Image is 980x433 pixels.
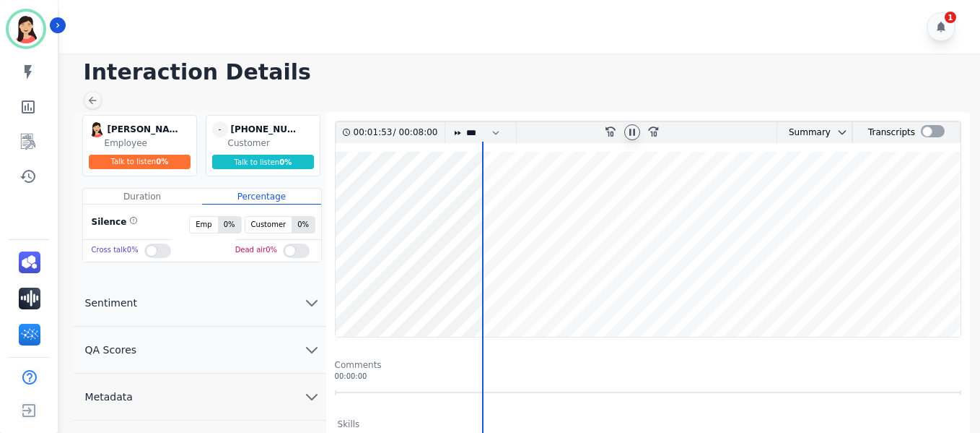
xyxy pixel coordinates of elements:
span: Customer [245,217,292,233]
div: Dead air 0 % [235,240,277,261]
div: Customer [228,137,317,149]
div: 00:00:00 [335,371,961,382]
span: - [212,121,228,137]
span: Metadata [74,390,144,404]
div: Cross talk 0 % [92,240,139,261]
div: Comments [335,359,961,371]
span: Sentiment [74,296,149,310]
span: 0 % [156,158,168,166]
div: Talk to listen [212,155,315,169]
div: 00:01:53 [354,122,393,143]
span: 0 % [218,217,241,233]
div: Percentage [202,189,321,205]
div: 1 [945,12,956,23]
div: Transcripts [868,122,915,143]
span: 0 % [292,217,315,233]
span: Emp [190,217,217,233]
svg: chevron down [303,294,320,312]
div: Duration [83,189,202,205]
svg: chevron down [836,127,848,138]
span: 0 % [279,158,292,166]
div: [PHONE_NUMBER] [231,121,303,137]
button: Sentiment chevron down [74,280,326,327]
div: [PERSON_NAME] [108,121,180,137]
div: Summary [777,122,831,143]
h1: Interaction Details [84,59,966,85]
button: chevron down [831,127,848,138]
svg: chevron down [303,341,320,359]
div: Talk to listen [89,155,191,169]
button: QA Scores chevron down [74,327,326,374]
button: Metadata chevron down [74,374,326,421]
img: Bordered avatar [9,12,43,46]
div: Skills [338,419,360,430]
div: Silence [89,216,139,233]
svg: chevron down [303,388,320,406]
div: Employee [105,137,193,149]
div: 00:08:00 [396,122,436,143]
span: QA Scores [74,343,149,357]
div: / [354,122,442,143]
